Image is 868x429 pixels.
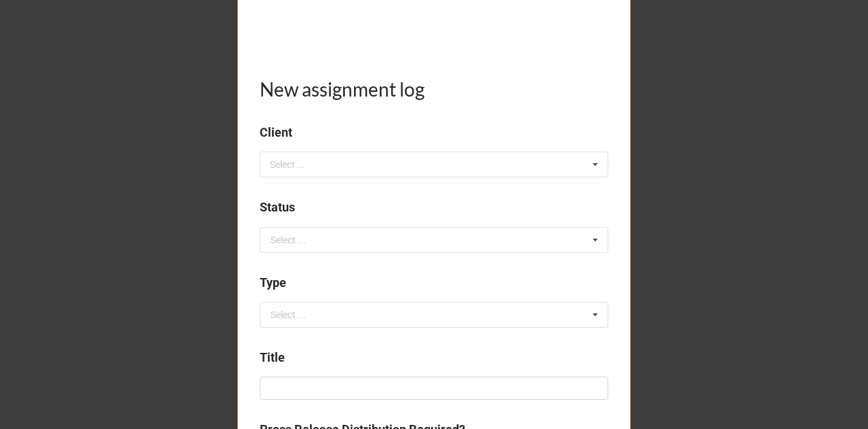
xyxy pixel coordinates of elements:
[260,123,292,142] label: Client
[260,198,295,217] label: Status
[260,348,285,367] label: Title
[260,273,286,292] label: Type
[271,235,306,245] div: Select ...
[267,157,325,173] div: Select ...
[260,77,608,101] h1: New assignment log
[271,310,306,320] div: Select ...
